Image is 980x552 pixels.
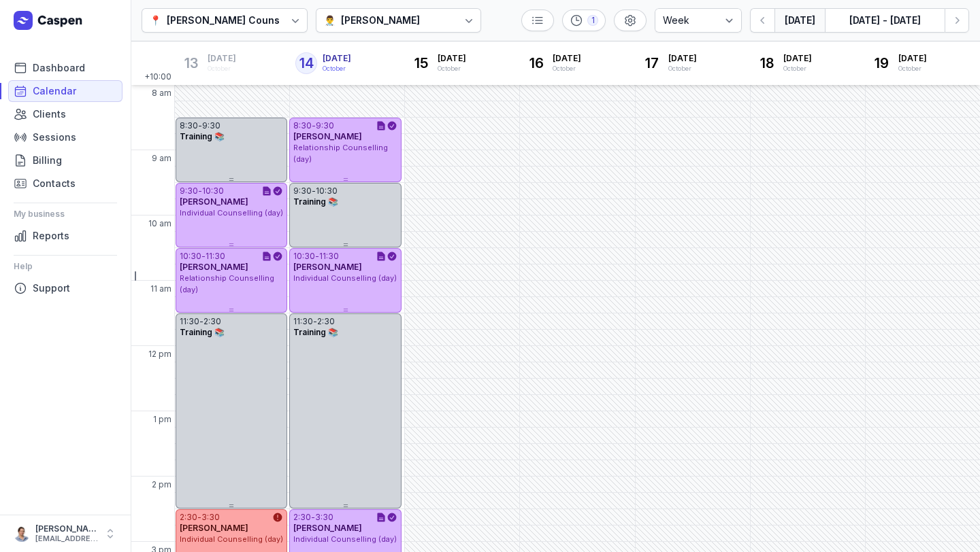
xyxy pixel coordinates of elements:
span: Training 📚 [293,196,338,207]
div: 3:30 [201,512,220,523]
div: - [313,316,317,327]
div: - [312,186,316,196]
span: Contacts [33,175,76,192]
div: 11:30 [319,251,339,262]
div: - [311,512,315,523]
span: [DATE] [208,53,236,64]
div: 18 [756,52,778,74]
div: 👨‍⚕️ [324,12,336,29]
span: 1 pm [153,414,171,425]
div: 9:30 [202,120,220,131]
div: 8:30 [180,120,198,131]
span: Relationship Counselling (day) [180,273,274,294]
span: 8 am [152,88,171,99]
div: 16 [525,52,547,74]
div: [PERSON_NAME] [35,523,98,534]
div: - [315,251,319,262]
div: October [323,64,351,73]
span: Clients [33,106,66,122]
span: Sessions [33,129,76,145]
div: Help [14,256,117,277]
span: Training 📚 [180,131,225,141]
div: 11:30 [206,251,225,262]
div: 9:30 [293,186,312,196]
span: [DATE] [323,53,351,64]
div: October [898,64,927,73]
div: 9:30 [316,120,334,131]
span: +10:00 [144,71,174,85]
span: Individual Counselling (day) [180,534,283,544]
button: [DATE] [774,8,825,33]
div: 📍 [150,12,161,29]
div: - [198,120,202,131]
div: My business [14,203,117,225]
span: Support [33,280,70,296]
span: Dashboard [33,60,85,76]
div: October [438,64,466,73]
div: 1 [587,15,598,26]
span: Calendar [33,83,76,99]
div: [PERSON_NAME] Counselling [167,12,306,29]
div: - [199,316,203,327]
div: 8:30 [293,120,312,131]
span: 2 pm [152,479,171,490]
img: User profile image [14,525,30,542]
span: Reports [33,228,69,244]
span: Individual Counselling (day) [293,534,397,544]
span: [DATE] [898,53,927,64]
div: 10:30 [180,251,201,262]
div: [PERSON_NAME] [341,12,420,29]
div: 2:30 [293,512,311,523]
div: 14 [295,52,317,74]
div: 19 [871,52,893,74]
div: 15 [410,52,432,74]
div: 10:30 [202,186,224,196]
div: 9:30 [180,186,198,196]
div: 10:30 [293,251,315,262]
span: [PERSON_NAME] [180,262,248,272]
span: [PERSON_NAME] [293,262,362,272]
div: - [312,120,316,131]
span: [DATE] [783,53,812,64]
span: Individual Counselling (day) [180,208,283,218]
div: 13 [180,52,202,74]
div: October [668,64,697,73]
span: 10 am [148,218,171,229]
span: [PERSON_NAME] [180,196,248,207]
div: - [198,186,202,196]
span: 11 am [150,283,171,294]
div: 2:30 [180,512,197,523]
div: 2:30 [203,316,221,327]
div: 17 [641,52,663,74]
div: 11:30 [293,316,313,327]
span: Billing [33,152,62,169]
button: [DATE] - [DATE] [825,8,945,33]
div: [EMAIL_ADDRESS][DOMAIN_NAME] [35,534,98,544]
span: Training 📚 [293,327,338,337]
div: 10:30 [316,186,338,196]
span: 9 am [152,153,171,164]
span: [DATE] [553,53,581,64]
span: 12 pm [148,349,171,360]
div: October [553,64,581,73]
span: Individual Counselling (day) [293,273,397,283]
span: [PERSON_NAME] [180,523,248,533]
div: 2:30 [317,316,335,327]
span: Relationship Counselling (day) [293,143,388,164]
span: Training 📚 [180,327,225,337]
div: - [197,512,201,523]
div: - [201,251,206,262]
span: [PERSON_NAME] [293,131,362,141]
div: 11:30 [180,316,199,327]
div: October [208,64,236,73]
div: 3:30 [315,512,333,523]
span: [DATE] [668,53,697,64]
div: October [783,64,812,73]
span: [PERSON_NAME] [293,523,362,533]
span: [DATE] [438,53,466,64]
